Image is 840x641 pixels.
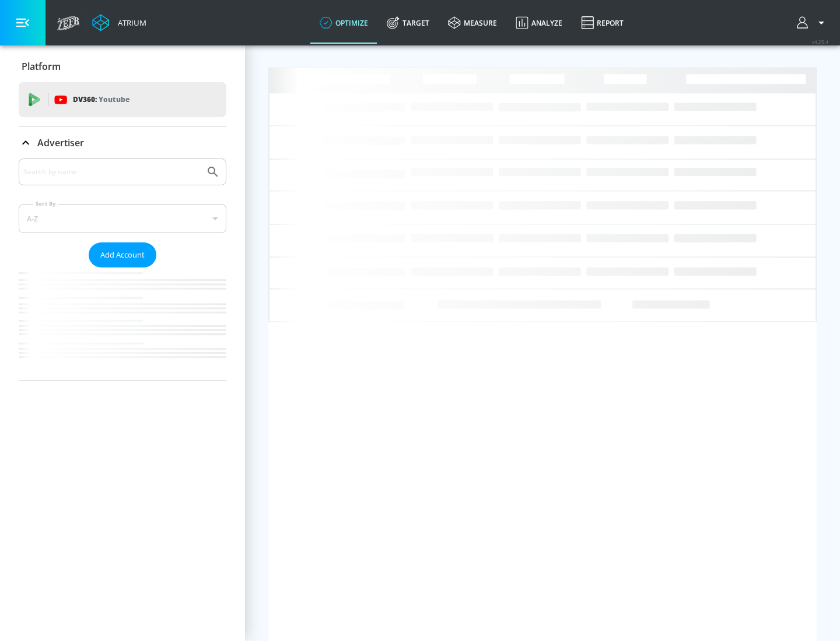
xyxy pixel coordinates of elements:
div: Platform [19,50,226,83]
a: Analyze [506,2,572,44]
a: Report [572,2,633,44]
span: v 4.25.4 [812,38,828,45]
div: Atrium [113,17,146,28]
a: measure [439,2,506,44]
label: Sort By [33,200,58,207]
div: A-Z [19,204,226,233]
input: Search by name [23,164,200,179]
a: optimize [310,2,377,44]
a: Atrium [92,14,146,31]
div: Advertiser [19,126,226,159]
p: Youtube [99,93,129,105]
nav: list of Advertiser [19,267,226,381]
p: Platform [22,60,61,73]
div: Advertiser [19,159,226,381]
span: Add Account [100,248,145,262]
button: Add Account [89,242,156,267]
p: Advertiser [37,136,84,149]
a: Target [377,2,439,44]
p: DV360: [73,93,129,106]
div: DV360: Youtube [19,82,226,117]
